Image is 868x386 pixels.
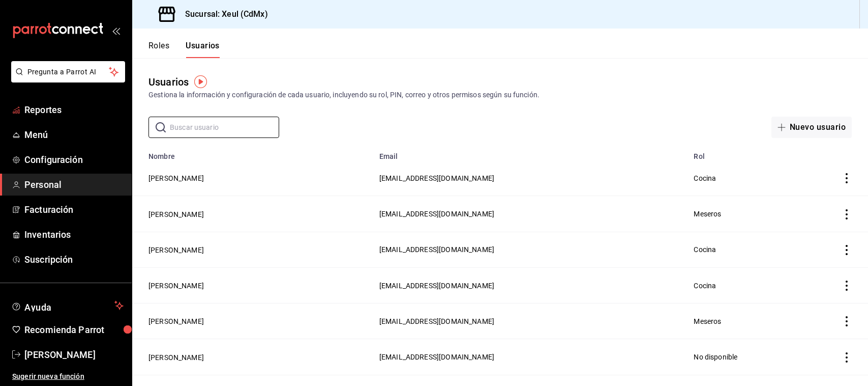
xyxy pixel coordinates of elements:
span: Inventarios [24,228,124,241]
th: Nombre [132,146,373,160]
img: Tooltip marker [194,75,207,88]
span: Cocina [694,245,716,254]
span: [EMAIL_ADDRESS][DOMAIN_NAME] [379,282,494,290]
span: Cocina [694,174,716,182]
span: Facturación [24,203,124,216]
span: Pregunta a Parrot AI [27,67,109,77]
button: actions [842,316,852,326]
button: [PERSON_NAME] [148,281,204,291]
button: actions [842,209,852,219]
th: Email [373,146,688,160]
span: Configuración [24,153,124,167]
div: Gestiona la información y configuración de cada usuario, incluyendo su rol, PIN, correo y otros p... [148,90,852,100]
span: [EMAIL_ADDRESS][DOMAIN_NAME] [379,210,494,218]
input: Buscar usuario [170,117,279,137]
span: Ayuda [24,299,110,312]
button: actions [842,352,852,363]
button: Roles [148,41,169,58]
span: Meseros [694,317,721,325]
span: Meseros [694,210,721,218]
button: open_drawer_menu [112,26,120,35]
button: actions [842,281,852,291]
span: Personal [24,178,124,191]
span: Cocina [694,282,716,290]
th: Rol [687,146,827,160]
div: navigation tabs [148,41,220,58]
h3: Sucursal: Xeul (CdMx) [177,8,268,20]
button: actions [842,245,852,255]
span: Menú [24,128,124,142]
button: [PERSON_NAME] [148,316,204,326]
td: No disponible [687,339,827,375]
button: [PERSON_NAME] [148,245,204,255]
span: Reportes [24,103,124,117]
span: [EMAIL_ADDRESS][DOMAIN_NAME] [379,353,494,361]
span: [EMAIL_ADDRESS][DOMAIN_NAME] [379,174,494,182]
button: Usuarios [186,41,220,58]
span: Sugerir nueva función [12,371,124,382]
div: Usuarios [148,74,189,90]
span: [EMAIL_ADDRESS][DOMAIN_NAME] [379,317,494,325]
span: Recomienda Parrot [24,323,124,337]
button: [PERSON_NAME] [148,209,204,219]
a: Pregunta a Parrot AI [7,74,125,85]
button: [PERSON_NAME] [148,173,204,183]
span: Suscripción [24,253,124,266]
button: Nuevo usuario [771,117,852,138]
span: [EMAIL_ADDRESS][DOMAIN_NAME] [379,245,494,254]
span: [PERSON_NAME] [24,348,124,362]
button: Pregunta a Parrot AI [11,61,125,82]
button: [PERSON_NAME] [148,352,204,363]
button: actions [842,173,852,183]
